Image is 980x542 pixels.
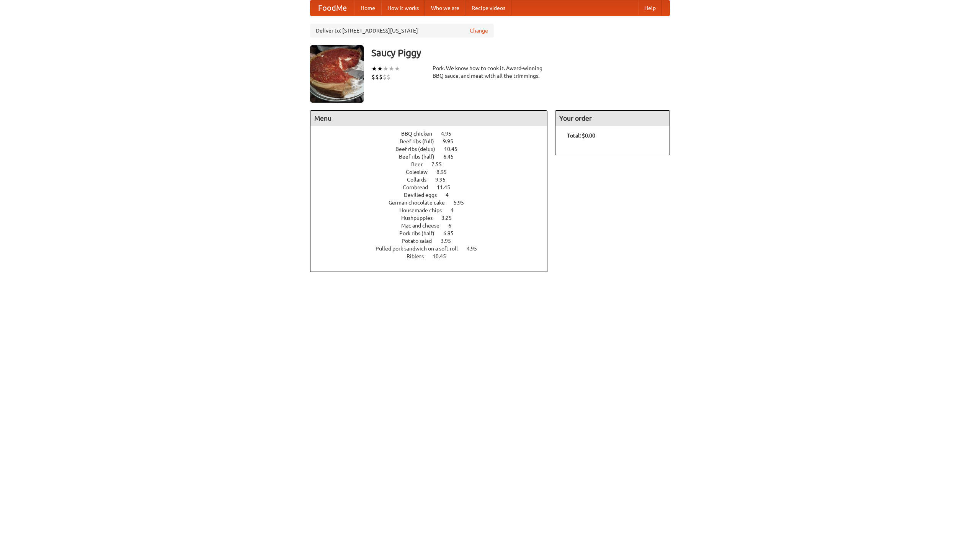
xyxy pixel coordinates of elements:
span: 3.95 [441,238,459,244]
a: Coleslaw 8.95 [406,169,461,175]
span: Beer [411,161,430,167]
a: German chocolate cake 5.95 [389,200,478,206]
li: $ [371,73,375,81]
span: Pulled pork sandwich on a soft roll [376,246,465,252]
a: Riblets 10.45 [407,253,460,259]
span: Beef ribs (full) [400,138,442,144]
span: Coleslaw [406,169,435,175]
span: 4.95 [441,131,459,137]
li: ★ [389,64,394,73]
a: Devilled eggs 4 [404,192,463,198]
span: 5.95 [454,200,472,206]
a: Home [354,0,381,16]
span: Mac and cheese [401,223,447,229]
span: 4 [446,192,456,198]
span: 10.45 [433,253,454,259]
span: Collards [407,177,434,183]
a: Help [638,0,662,16]
h4: Your order [555,111,670,126]
span: 3.25 [441,215,459,221]
a: Potato salad 3.95 [402,238,465,244]
a: Pulled pork sandwich on a soft roll 4.95 [376,246,491,252]
span: Devilled eggs [404,192,444,198]
li: ★ [377,64,383,73]
img: angular.jpg [310,45,364,103]
span: 4.95 [467,246,485,252]
span: 10.45 [444,146,465,152]
span: 6.95 [443,230,461,236]
li: ★ [383,64,389,73]
a: FoodMe [310,0,354,16]
a: Hushpuppies 3.25 [401,215,466,221]
a: Who we are [425,0,465,16]
a: Collards 9.95 [407,177,460,183]
a: Recipe videos [465,0,511,16]
span: German chocolate cake [389,200,452,206]
li: $ [387,73,390,81]
a: How it works [381,0,425,16]
h4: Menu [310,111,547,126]
span: 7.55 [431,161,449,167]
span: Hushpuppies [401,215,440,221]
span: 4 [451,207,461,213]
span: 9.95 [435,177,453,183]
span: Housemade chips [399,207,449,213]
span: 8.95 [436,169,454,175]
span: BBQ chicken [401,131,440,137]
span: Riblets [407,253,431,259]
span: Potato salad [402,238,439,244]
a: Change [470,27,488,34]
span: Beef ribs (delux) [395,146,443,152]
a: Beef ribs (full) 9.95 [400,138,467,144]
li: $ [375,73,379,81]
span: Cornbread [403,184,436,190]
li: ★ [394,64,400,73]
span: 9.95 [443,138,461,144]
span: Pork ribs (half) [399,230,442,236]
div: Pork. We know how to cook it. Award-winning BBQ sauce, and meat with all the trimmings. [433,64,547,80]
li: ★ [371,64,377,73]
span: Beef ribs (half) [399,154,442,160]
h3: Saucy Piggy [371,45,670,61]
div: Deliver to: [STREET_ADDRESS][US_STATE] [310,24,494,38]
a: Beef ribs (half) 6.45 [399,154,468,160]
a: BBQ chicken 4.95 [401,131,465,137]
span: 6 [448,223,459,229]
a: Beer 7.55 [411,161,456,167]
a: Cornbread 11.45 [403,184,464,190]
span: 6.45 [443,154,461,160]
b: Total: $0.00 [567,133,595,139]
a: Mac and cheese 6 [401,223,465,229]
a: Pork ribs (half) 6.95 [399,230,468,236]
a: Housemade chips 4 [399,207,468,213]
li: $ [383,73,387,81]
span: 11.45 [437,184,458,190]
a: Beef ribs (delux) 10.45 [395,146,472,152]
li: $ [379,73,383,81]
